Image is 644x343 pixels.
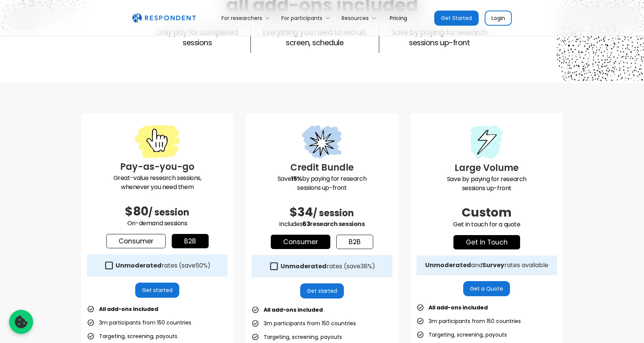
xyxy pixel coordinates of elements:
[132,13,196,23] img: Untitled UI logotext
[417,220,557,229] p: Get in touch for a quote
[462,204,511,221] span: Custom
[116,262,211,269] div: rates (save )
[291,174,302,183] strong: 15%
[300,283,344,298] a: Get started
[417,316,521,326] li: 3m participants from 150 countries
[252,332,342,342] li: Targeting, screening, payouts
[99,305,158,313] strong: All add-ons included
[384,9,413,27] a: Pricing
[135,283,179,298] a: Get started
[281,262,327,271] strong: Unmoderated
[87,219,227,228] p: On-demand sessions
[125,203,148,220] span: $80
[217,9,277,27] div: For researchers
[360,262,372,271] span: 38%
[313,207,354,219] span: / session
[116,261,162,270] strong: Unmoderated
[281,14,322,22] div: For participants
[87,317,191,328] li: 3m participants from 150 countries
[391,27,488,48] p: Save by paying for research sessions up-front
[87,174,227,192] p: Great-value research sessions, whenever you need them
[264,306,323,314] strong: All add-ons included
[425,261,471,269] strong: Unmoderated
[271,235,330,249] a: Consumer
[302,220,310,228] span: 63
[417,329,507,340] li: Targeting, screening, payouts
[156,27,238,48] p: Only pay for completed sessions
[252,161,392,174] h3: Credit Bundle
[87,160,227,174] h3: Pay-as-you-go
[87,331,177,341] li: Targeting, screening, payouts
[425,261,548,269] div: and rates available
[277,9,337,27] div: For participants
[485,11,512,26] a: Login
[417,175,557,193] p: Save by paying for research sessions up-front
[342,14,369,22] div: Resources
[453,235,520,249] a: get in touch
[252,318,356,329] li: 3m participants from 150 countries
[106,234,166,248] a: Consumer
[290,203,313,220] span: $34
[434,11,479,26] a: Get Started
[132,13,196,23] a: home
[221,14,262,22] div: For researchers
[148,206,189,218] span: / session
[429,304,488,311] strong: All add-ons included
[263,27,367,48] p: Everything you need to recruit, screen, schedule
[281,263,375,270] div: rates (save )
[195,261,208,270] span: 50%
[310,220,365,228] span: research sessions
[336,235,373,249] a: b2b
[252,174,392,192] p: Save by paying for research sessions up-front
[172,234,209,248] a: b2b
[337,9,384,27] div: Resources
[417,161,557,175] h3: Large Volume
[463,281,510,296] a: Get a Quote
[482,261,504,269] strong: Survey
[252,220,392,229] p: Includes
